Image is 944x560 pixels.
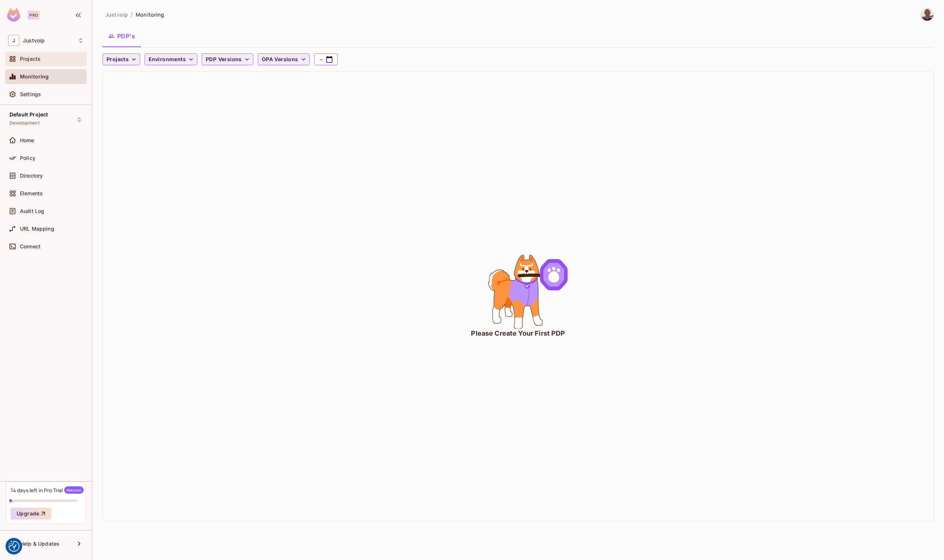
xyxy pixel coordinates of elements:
[314,53,338,65] button: -
[11,486,84,494] div: 14 days left in Pro Trial
[8,35,19,46] span: J
[105,11,128,18] span: the active workspace
[8,541,20,552] img: Revisit consent button
[20,173,43,179] span: Directory
[202,53,253,65] button: PDP Versions
[103,27,141,45] button: PDP's
[64,486,84,494] span: Welcome!
[262,55,298,64] span: OPA Versions
[149,55,186,64] span: Environments
[11,508,51,519] button: Upgrade
[20,244,41,249] span: Connect
[20,208,44,214] span: Audit Log
[20,74,49,80] span: Monitoring
[463,255,573,329] div: animation
[136,11,164,18] span: Monitoring
[8,541,20,552] button: Consent Preferences
[471,329,565,338] div: Please Create Your First PDP
[10,112,48,118] span: Default Project
[28,11,40,20] div: Pro
[20,137,34,143] span: Home
[921,8,933,21] img: Alexey Vasilyev
[20,56,41,62] span: Projects
[10,120,39,126] span: Development
[20,91,41,97] span: Settings
[107,55,129,64] span: Projects
[103,53,140,65] button: Projects
[7,8,20,22] img: SReyMgAAAABJRU5ErkJggg==
[20,155,35,161] span: Policy
[258,53,310,65] button: OPA Versions
[206,55,242,64] span: PDP Versions
[20,226,54,232] span: URL Mapping
[23,38,45,43] span: Workspace: Justvoip
[20,541,59,547] span: Help & Updates
[131,11,133,18] li: /
[20,190,43,196] span: Elements
[145,53,197,65] button: Environments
